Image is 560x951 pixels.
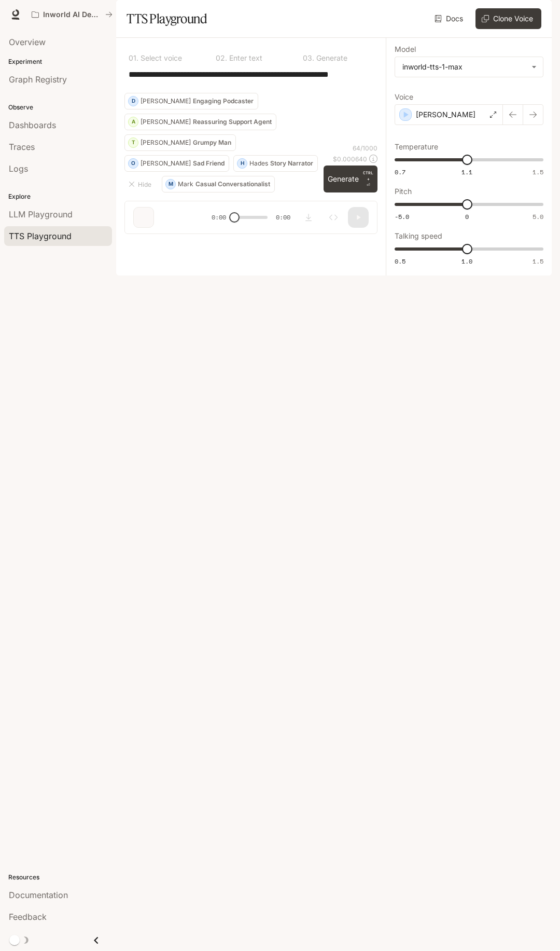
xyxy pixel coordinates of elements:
[227,54,262,62] p: Enter text
[461,168,472,176] span: 1.1
[465,212,469,221] span: 0
[395,93,413,101] p: Voice
[363,170,373,188] p: ⏎
[432,8,467,29] a: Docs
[129,134,138,151] div: T
[162,176,275,192] button: MMarkCasual Conversationalist
[395,168,405,176] span: 0.7
[43,10,101,19] p: Inworld AI Demos
[270,160,313,167] p: Story Narrator
[127,8,207,29] h1: TTS Playground
[129,114,138,130] div: A
[141,98,191,104] p: [PERSON_NAME]
[249,160,268,167] p: Hades
[395,188,412,195] p: Pitch
[533,168,543,176] span: 1.5
[193,119,272,125] p: Reassuring Support Agent
[402,62,526,72] div: inworld-tts-1-max
[27,4,117,25] button: All workspaces
[216,54,227,62] p: 0 2 .
[395,57,543,77] div: inworld-tts-1-max
[129,54,138,62] p: 0 1 .
[129,155,138,172] div: O
[195,181,270,187] p: Casual Conversationalist
[533,212,543,221] span: 5.0
[395,232,442,240] p: Talking speed
[141,140,191,146] p: [PERSON_NAME]
[129,93,138,109] div: D
[233,155,318,172] button: HHadesStory Narrator
[178,181,193,187] p: Mark
[124,114,276,130] button: A[PERSON_NAME]Reassuring Support Agent
[237,155,247,172] div: H
[124,134,236,151] button: T[PERSON_NAME]Grumpy Man
[193,160,225,167] p: Sad Friend
[141,119,191,125] p: [PERSON_NAME]
[324,166,377,192] button: GenerateCTRL +⏎
[124,176,158,192] button: Hide
[395,143,438,150] p: Temperature
[461,257,472,266] span: 1.0
[166,176,175,192] div: M
[193,140,231,146] p: Grumpy Man
[475,8,541,29] button: Clone Voice
[363,170,373,182] p: CTRL +
[141,160,191,167] p: [PERSON_NAME]
[395,46,416,53] p: Model
[124,155,229,172] button: O[PERSON_NAME]Sad Friend
[314,54,347,62] p: Generate
[533,257,543,266] span: 1.5
[124,93,258,109] button: D[PERSON_NAME]Engaging Podcaster
[416,109,475,120] p: [PERSON_NAME]
[303,54,314,62] p: 0 3 .
[395,212,409,221] span: -5.0
[193,98,254,104] p: Engaging Podcaster
[138,54,182,62] p: Select voice
[395,257,405,266] span: 0.5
